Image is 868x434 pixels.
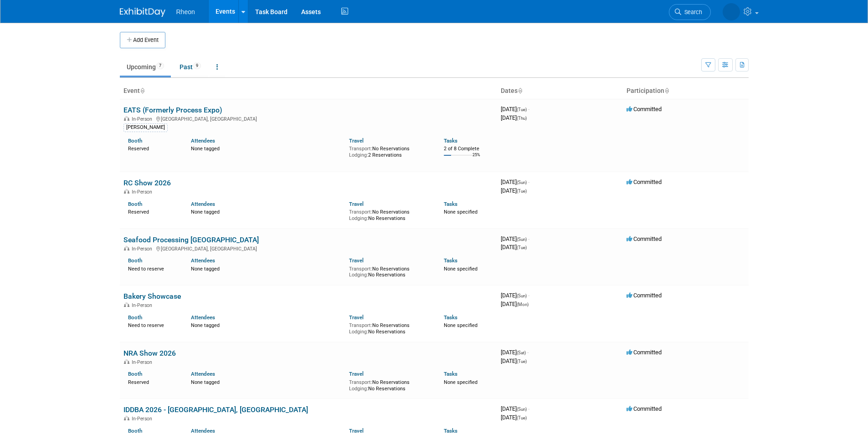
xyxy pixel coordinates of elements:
[191,257,215,264] a: Attendees
[191,314,215,321] a: Attendees
[349,322,372,328] span: Transport:
[517,107,527,112] span: (Tue)
[132,416,155,422] span: In-Person
[123,179,171,187] a: RC Show 2026
[191,371,215,377] a: Attendees
[191,207,342,215] div: None tagged
[497,83,623,99] th: Dates
[191,428,215,434] a: Attendees
[349,314,364,321] a: Travel
[528,405,529,412] span: -
[501,106,529,112] span: [DATE]
[123,123,168,132] div: [PERSON_NAME]
[627,292,662,299] span: Committed
[501,349,529,356] span: [DATE]
[444,428,457,434] a: Tasks
[528,106,529,112] span: -
[349,201,364,207] a: Travel
[444,209,478,215] span: None specified
[444,266,478,272] span: None specified
[349,209,372,215] span: Transport:
[191,378,342,386] div: None tagged
[517,407,527,412] span: (Sun)
[349,264,430,278] div: No Reservations No Reservations
[444,314,457,321] a: Tasks
[191,201,215,207] a: Attendees
[120,8,165,17] img: ExhibitDay
[191,144,342,152] div: None tagged
[349,207,430,221] div: No Reservations No Reservations
[623,83,749,99] th: Participation
[124,416,129,420] img: In-Person Event
[120,32,165,48] button: Add Event
[124,116,129,121] img: In-Person Event
[349,146,372,152] span: Transport:
[120,83,497,99] th: Event
[349,257,364,264] a: Travel
[501,357,527,364] span: [DATE]
[173,58,208,76] a: Past9
[349,266,372,272] span: Transport:
[501,179,529,185] span: [DATE]
[501,301,529,307] span: [DATE]
[124,189,129,194] img: In-Person Event
[128,378,178,386] div: Reserved
[191,321,342,329] div: None tagged
[501,405,529,412] span: [DATE]
[349,138,364,144] a: Travel
[473,153,480,165] td: 25%
[128,257,142,264] a: Booth
[349,379,372,385] span: Transport:
[669,4,711,20] a: Search
[517,189,527,194] span: (Tue)
[517,415,527,420] span: (Tue)
[723,3,740,20] img: Chi Muir
[128,144,178,152] div: Reserved
[128,201,142,207] a: Booth
[627,349,662,356] span: Committed
[349,378,430,392] div: No Reservations No Reservations
[444,322,478,328] span: None specified
[349,321,430,335] div: No Reservations No Reservations
[132,246,155,252] span: In-Person
[627,106,662,112] span: Committed
[664,87,669,94] a: Sort by Participation Type
[444,257,457,264] a: Tasks
[349,144,430,158] div: No Reservations 2 Reservations
[501,414,527,421] span: [DATE]
[501,292,529,299] span: [DATE]
[517,350,526,355] span: (Sat)
[527,349,529,356] span: -
[123,349,176,357] a: NRA Show 2026
[191,264,342,272] div: None tagged
[517,180,527,185] span: (Sun)
[349,152,368,158] span: Lodging:
[517,237,527,242] span: (Sun)
[444,201,457,207] a: Tasks
[123,235,259,244] a: Seafood Processing [GEOGRAPHIC_DATA]
[349,215,368,221] span: Lodging:
[124,302,129,307] img: In-Person Event
[128,264,178,272] div: Need to reserve
[501,114,527,121] span: [DATE]
[444,379,478,385] span: None specified
[518,87,522,94] a: Sort by Start Date
[123,245,493,252] div: [GEOGRAPHIC_DATA], [GEOGRAPHIC_DATA]
[528,179,529,185] span: -
[176,8,195,15] span: Rheon
[132,359,155,365] span: In-Person
[128,207,178,215] div: Reserved
[444,146,493,152] div: 2 of 8 Complete
[132,302,155,308] span: In-Person
[681,9,702,15] span: Search
[517,302,529,307] span: (Mon)
[528,292,529,299] span: -
[140,87,144,94] a: Sort by Event Name
[627,235,662,242] span: Committed
[349,428,364,434] a: Travel
[128,138,142,144] a: Booth
[128,428,142,434] a: Booth
[124,246,129,250] img: In-Person Event
[128,321,178,329] div: Need to reserve
[501,235,529,242] span: [DATE]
